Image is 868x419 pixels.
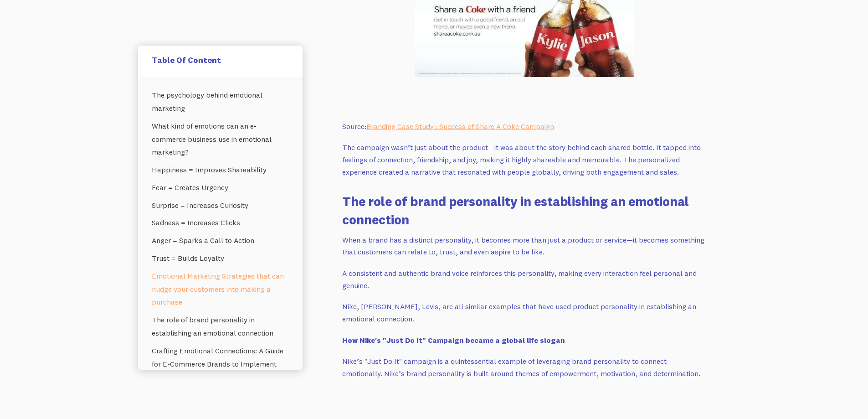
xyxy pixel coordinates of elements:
[342,355,707,379] p: Nike’s "Just Do It" campaign is a quintessential example of leveraging brand personality to conne...
[342,234,707,258] p: When a brand has a distinct personality, it becomes more than just a product or service—it become...
[342,334,707,347] p: ‍
[152,55,289,65] h5: Table Of Content
[152,197,289,214] a: Surprise = Increases Curiosity
[152,179,289,197] a: Fear = Creates Urgency
[152,249,289,267] a: Trust = Builds Loyalty
[152,311,289,342] a: The role of brand personality in establishing an emotional connection
[152,86,289,117] a: The psychology behind emotional marketing
[152,161,289,179] a: Happiness = Improves Shareability
[342,99,707,111] p: ‍
[342,267,707,291] p: A consistent and authentic brand voice reinforces this personality, making every interaction feel...
[366,122,554,131] a: Branding Case Study : Success of Share A Coke Campaign
[342,336,565,345] strong: How Nike's "Just Do It" Campaign became a global life slogan
[152,267,289,311] a: Emotional Marketing Strategies that can nudge your customers into making a purchase
[152,117,289,161] a: What kind of emotions can an e-commerce business use in emotional marketing?
[342,300,707,325] p: Nike, [PERSON_NAME], Levis, are all similar examples that have used product personality in establ...
[342,389,707,401] p: ‍
[152,214,289,232] a: Sadness = Increases Clicks
[152,232,289,250] a: Anger = Sparks a Call to Action
[152,342,289,386] a: Crafting Emotional Connections: A Guide for E-Commerce Brands to Implement Emotional Marketing
[342,141,707,178] p: The campaign wasn’t just about the product—it was about the story behind each shared bottle. It t...
[342,120,707,133] p: Source:
[342,192,707,228] h3: The role of brand personality in establishing an emotional connection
